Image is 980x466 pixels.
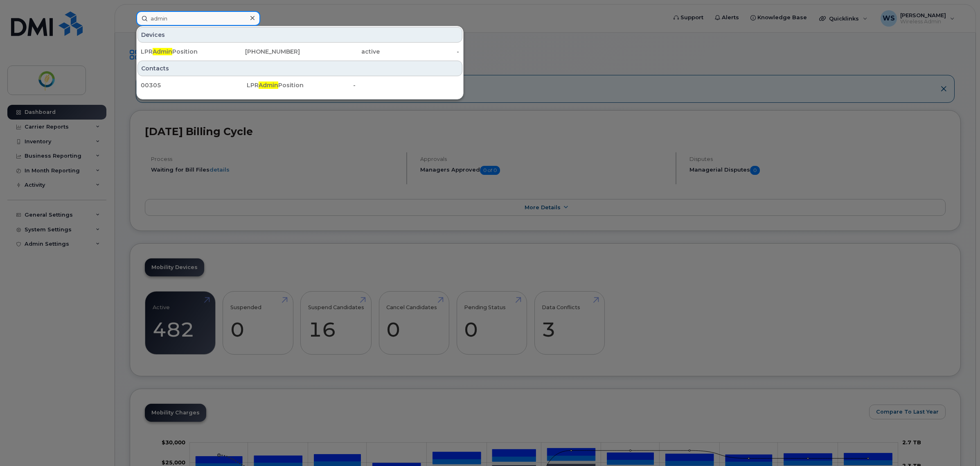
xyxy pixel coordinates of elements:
div: active [300,48,380,56]
a: LPRAdminPosition[PHONE_NUMBER]active- [137,44,462,59]
div: LPR Position [247,81,353,89]
a: 00305LPRAdminPosition- [137,78,462,93]
div: - [353,81,459,89]
span: Admin [259,81,278,89]
div: Contacts [137,61,462,76]
div: Devices [137,27,462,43]
div: [PHONE_NUMBER] [221,48,300,56]
div: LPR Position [141,48,221,56]
div: 00305 [141,81,247,89]
div: - [380,48,460,56]
span: Admin [153,48,172,55]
